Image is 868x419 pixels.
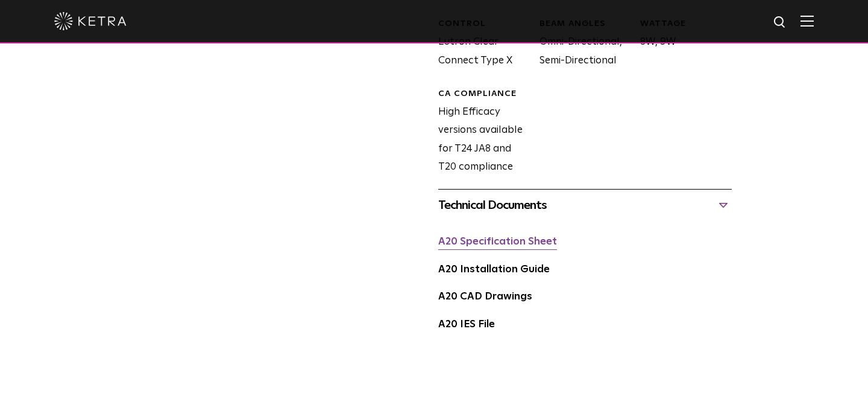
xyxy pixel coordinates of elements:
[429,18,530,70] div: Lutron Clear Connect Type X
[438,264,550,275] a: A20 Installation Guide
[438,319,495,330] a: A20 IES File
[438,237,557,247] a: A20 Specification Sheet
[631,18,732,70] div: 8W, 9W
[530,18,631,70] div: Omni-Directional, Semi-Directional
[438,292,532,302] a: A20 CAD Drawings
[438,88,530,100] div: CA Compliance
[54,12,127,30] img: ketra-logo-2019-white
[773,15,788,30] img: search icon
[429,88,530,177] div: High Efficacy versions available for T24 JA8 and T20 compliance
[800,15,814,27] img: Hamburger%20Nav.svg
[438,196,732,215] div: Technical Documents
